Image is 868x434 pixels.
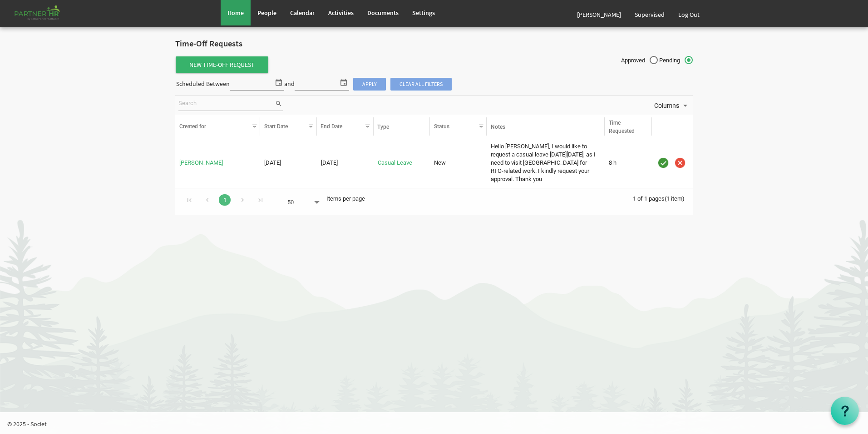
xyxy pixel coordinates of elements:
td: is template cell column header [652,141,693,186]
span: New Time-Off Request [176,56,268,73]
span: Clear all filters [390,78,452,91]
span: 1 of 1 pages [633,195,665,202]
td: Casual Leave is template cell column header Type [374,141,430,186]
img: approve.png [656,156,670,170]
a: Casual Leave [378,159,412,166]
img: cancel.png [673,156,687,170]
span: Status [434,123,449,130]
span: Pending [659,56,693,65]
span: (1 item) [665,195,685,202]
div: Go to next page [237,193,249,206]
span: Approved [621,56,658,65]
p: © 2025 - Societ [7,419,868,429]
span: Items per page [326,195,365,202]
span: select [338,76,349,88]
span: Supervised [635,10,665,19]
span: Columns [653,100,680,111]
a: Goto Page 1 [219,194,231,206]
div: Go to last page [254,193,266,206]
div: Scheduled Between and [175,76,452,92]
span: End Date [321,123,342,130]
span: Start Date [264,123,288,130]
td: 9/24/2025 column header End Date [317,141,374,186]
span: Calendar [290,9,315,17]
td: Hello Ma'am, I would like to request a casual leave on Wednesday, 24th September, as I need to vi... [487,141,605,186]
span: Activities [328,9,354,17]
span: Time Requested [609,120,635,134]
span: Type [377,124,389,130]
td: Jasaswini Samanta is template cell column header Created for [175,141,260,186]
span: People [257,9,276,17]
div: Go to previous page [201,193,213,206]
input: Search [178,97,275,111]
span: Settings [412,9,435,17]
span: select [273,76,284,88]
a: Supervised [628,2,671,27]
div: Columns [652,96,691,115]
td: New column header Status [430,141,487,186]
a: [PERSON_NAME] [179,159,223,166]
div: Cancel Time-Off Request [673,156,687,170]
div: 1 of 1 pages (1 item) [633,188,693,207]
div: Go to first page [183,193,196,206]
span: Documents [367,9,399,17]
a: [PERSON_NAME] [570,2,628,27]
span: search [275,99,283,109]
span: Apply [353,78,386,91]
a: Log Out [671,2,706,27]
span: Notes [491,124,505,130]
td: 8 h is template cell column header Time Requested [605,141,652,186]
td: 9/24/2025 column header Start Date [260,141,317,186]
div: Approve Time-Off Request [656,156,671,170]
div: Search [177,96,284,115]
button: Columns [652,100,691,111]
span: Created for [179,123,206,130]
h2: Time-Off Requests [175,39,693,49]
span: Home [227,9,244,17]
